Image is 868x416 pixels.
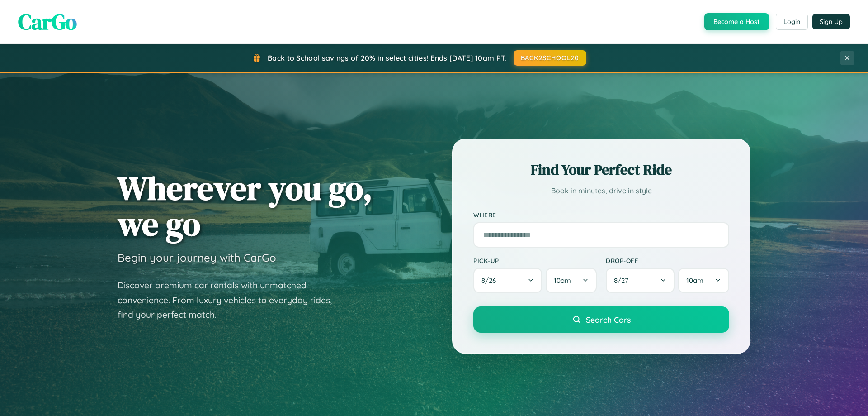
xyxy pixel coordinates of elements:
h1: Wherever you go, we go [118,170,373,242]
p: Discover premium car rentals with unmatched convenience. From luxury vehicles to everyday rides, ... [118,278,344,322]
label: Drop-off [606,257,729,264]
button: 8/26 [473,268,542,293]
h3: Begin your journey with CarGo [118,251,276,264]
span: 8 / 26 [481,276,500,285]
label: Where [473,211,729,219]
button: 10am [678,268,729,293]
span: Search Cars [586,315,631,325]
span: 10am [686,276,703,285]
span: Back to School savings of 20% in select cities! Ends [DATE] 10am PT. [268,53,506,62]
button: BACK2SCHOOL20 [514,50,586,66]
button: Search Cars [473,306,729,333]
button: 8/27 [606,268,675,293]
label: Pick-up [473,257,597,264]
p: Book in minutes, drive in style [473,184,729,197]
span: 10am [554,276,571,285]
button: Sign Up [812,14,850,29]
button: Login [776,14,808,30]
span: CarGo [18,7,77,37]
span: 8 / 27 [614,276,633,285]
h2: Find Your Perfect Ride [473,160,729,180]
button: Become a Host [704,13,769,30]
button: 10am [546,268,597,293]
